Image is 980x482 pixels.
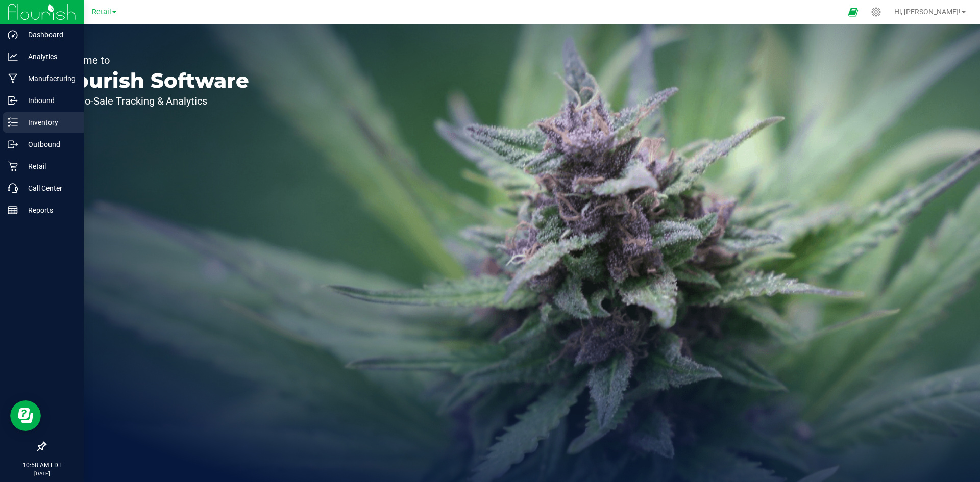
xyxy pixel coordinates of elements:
[894,8,961,16] span: Hi, [PERSON_NAME]!
[18,182,79,194] p: Call Center
[18,116,79,129] p: Inventory
[55,70,249,91] p: Flourish Software
[55,96,249,106] p: Seed-to-Sale Tracking & Analytics
[18,94,79,107] p: Inbound
[8,95,18,106] inline-svg: Inbound
[18,204,79,216] p: Reports
[92,8,111,16] span: Retail
[8,183,18,193] inline-svg: Call Center
[18,29,79,41] p: Dashboard
[55,55,249,65] p: Welcome to
[18,50,79,63] p: Analytics
[18,160,79,172] p: Retail
[18,138,79,150] p: Outbound
[8,117,18,128] inline-svg: Inventory
[10,400,41,431] iframe: Resource center
[8,205,18,215] inline-svg: Reports
[5,461,79,470] p: 10:58 AM EDT
[18,72,79,85] p: Manufacturing
[8,73,18,84] inline-svg: Manufacturing
[8,30,18,40] inline-svg: Dashboard
[8,52,18,62] inline-svg: Analytics
[842,2,865,22] span: Open Ecommerce Menu
[8,139,18,149] inline-svg: Outbound
[870,7,883,17] div: Manage settings
[8,161,18,171] inline-svg: Retail
[5,470,79,477] p: [DATE]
